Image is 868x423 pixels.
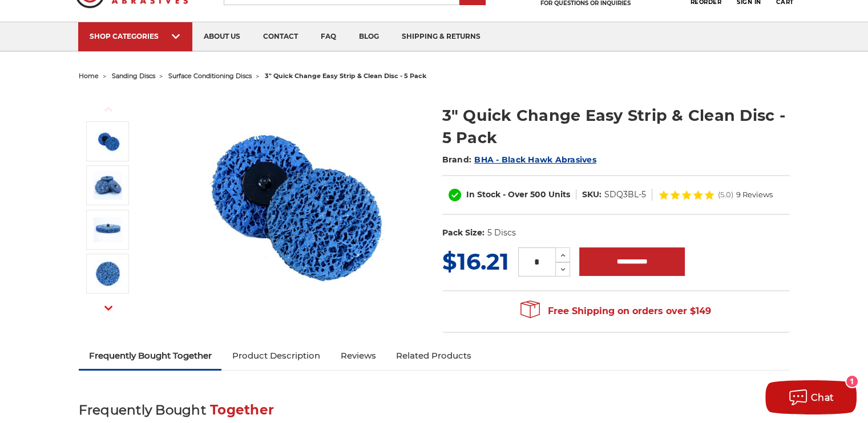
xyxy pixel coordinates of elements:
[386,343,482,368] a: Related Products
[176,92,405,319] img: 3 inch blue strip it quick change discs by BHA
[811,392,834,403] span: Chat
[604,189,646,201] dd: SDQ3BL-5
[442,154,472,165] span: Brand:
[548,189,570,200] span: Units
[736,191,773,198] span: 9 Reviews
[221,343,330,368] a: Product Description
[90,32,181,40] div: SHOP CATEGORIES
[442,247,509,275] span: $16.21
[309,22,348,51] a: faq
[330,343,386,368] a: Reviews
[94,217,122,242] img: quick change attachment on 3 inch strip it discs
[95,295,122,320] button: Next
[503,189,528,200] span: - Over
[390,22,492,51] a: shipping & returns
[79,343,222,368] a: Frequently Bought Together
[94,127,122,156] img: 3 inch blue strip it quick change discs by BHA
[846,376,858,387] div: 1
[520,300,711,323] span: Free Shipping on orders over $149
[474,154,596,165] a: BHA - Black Hawk Abrasives
[252,22,309,51] a: contact
[265,72,426,80] span: 3" quick change easy strip & clean disc - 5 pack
[348,22,390,51] a: blog
[718,191,733,198] span: (5.0)
[94,171,122,200] img: BHA 3" strip and clean roll on discs, 5 pack
[442,104,790,149] h1: 3" Quick Change Easy Strip & Clean Disc - 5 Pack
[765,380,857,414] button: Chat
[79,72,99,80] a: home
[192,22,252,51] a: about us
[79,402,206,418] span: Frequently Bought
[466,189,500,200] span: In Stock
[94,259,122,288] img: paint and rust stripping material of 3 inch quick change discs
[442,227,485,239] dt: Pack Size:
[530,189,546,200] span: 500
[582,189,601,201] dt: SKU:
[112,72,155,80] a: sanding discs
[210,402,274,418] span: Together
[168,72,252,80] a: surface conditioning discs
[95,97,122,121] button: Previous
[487,227,515,239] dd: 5 Discs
